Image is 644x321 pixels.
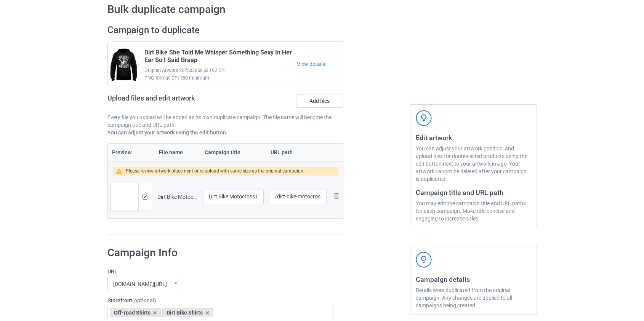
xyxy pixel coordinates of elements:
[143,195,147,200] img: svg+xml;base64,PD94bWwgdmVyc2lvbj0iMS4wIiBlbmNvZGluZz0iVVRGLTgiPz4KPHN2ZyB3aWR0aD0iMTRweCIgaGVpZ2...
[111,183,138,220] img: original.png
[155,144,200,161] th: File name
[416,286,531,309] div: Details were duplicated from the original campaign. Any changes are applied to all campaigns bein...
[132,297,156,303] span: (optional)
[107,3,537,16] h1: Bulk duplicate campaign
[416,188,531,197] h3: Campaign title and URL path
[416,275,531,284] h3: Campaign details
[107,129,227,136] b: You can adjust your artwork using the edit button.
[107,268,334,275] label: URL
[266,144,329,161] th: URL path
[113,281,167,287] div: [DOMAIN_NAME][URL]
[107,297,334,304] label: Storefront
[144,49,297,67] span: Dirt Bike She Told Me Whisper Something Sexy In Her Ear So I Said Braap
[116,168,126,174] img: warning
[416,252,432,268] img: svg+xml;base64,PD94bWwgdmVyc2lvbj0iMS4wIiBlbmNvZGluZz0iVVRGLTgiPz4KPHN2ZyB3aWR0aD0iNDJweCIgaGVpZ2...
[108,144,155,161] th: Preview
[157,193,198,201] div: Dirt Bike Motocross Don't Worry I'm Pro.png
[110,308,161,317] div: Off-road Shirts
[297,60,344,68] a: View details
[144,67,297,74] span: Original Artwork 2676x3658 @ 192 DPI
[107,24,344,36] h2: Campaign to duplicate
[332,191,341,200] img: svg+xml;base64,PD94bWwgdmVyc2lvbj0iMS4wIiBlbmNvZGluZz0iVVRGLTgiPz4KPHN2ZyB3aWR0aD0iMjhweCIgaGVpZ2...
[107,246,334,260] h1: Campaign Info
[416,133,531,142] h3: Edit artwork
[107,94,250,108] h2: Upload files and edit artwork
[416,200,531,222] div: You may edit the campaign title and URL paths for each campaign. Make title concise and engaging ...
[107,113,344,129] p: Every file you upload will be added as its own duplicate campaign. The file name will become the ...
[144,74,297,82] span: PNG format, DPI 150 minimum
[126,167,304,176] div: Please review artwork placement or re-upload with same size as the original campaign.
[296,94,343,108] label: Add files
[162,308,213,317] div: Dirt Bike Shirts
[416,145,531,183] div: You can adjust your artwork position, and upload files for double-sided products using the edit b...
[416,110,432,126] img: svg+xml;base64,PD94bWwgdmVyc2lvbj0iMS4wIiBlbmNvZGluZz0iVVRGLTgiPz4KPHN2ZyB3aWR0aD0iNDJweCIgaGVpZ2...
[200,144,267,161] th: Campaign title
